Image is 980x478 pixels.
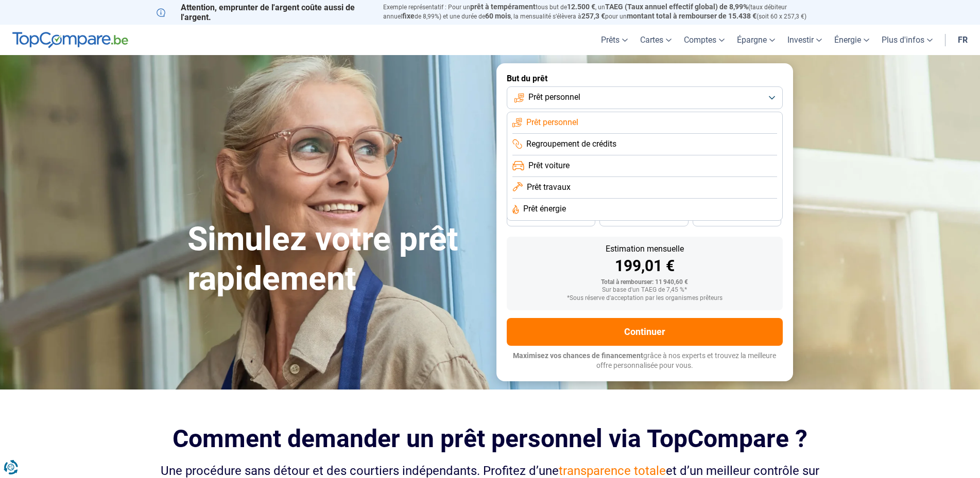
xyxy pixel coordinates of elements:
p: Attention, emprunter de l'argent coûte aussi de l'argent. [157,3,371,22]
p: grâce à nos experts et trouvez la meilleure offre personnalisée pour vous. [507,351,783,371]
span: montant total à rembourser de 15.438 € [627,12,757,20]
div: Sur base d'un TAEG de 7,45 %* [515,287,775,294]
p: Exemple représentatif : Pour un tous but de , un (taux débiteur annuel de 8,99%) et une durée de ... [383,3,824,21]
span: 60 mois [485,12,511,20]
span: Prêt personnel [526,117,578,128]
span: 12.500 € [567,3,595,11]
span: 24 mois [726,216,748,222]
span: prêt à tempérament [470,3,536,11]
span: Regroupement de crédits [526,138,616,150]
span: Maximisez vos chances de financement [513,351,643,360]
span: Prêt voiture [528,160,570,171]
a: Investir [781,25,828,55]
span: Prêt énergie [523,203,566,215]
a: Plus d'infos [875,25,939,55]
button: Prêt personnel [507,86,783,109]
a: Comptes [678,25,731,55]
a: Épargne [731,25,781,55]
span: 30 mois [632,216,655,222]
span: TAEG (Taux annuel effectif global) de 8,99% [605,3,748,11]
button: Continuer [507,318,783,346]
span: 257,3 € [581,12,605,20]
div: 199,01 € [515,258,775,274]
a: fr [952,25,974,55]
h2: Comment demander un prêt personnel via TopCompare ? [157,424,824,453]
span: Prêt personnel [528,92,580,103]
a: Cartes [634,25,678,55]
label: But du prêt [507,74,783,83]
span: transparence totale [559,464,666,478]
span: Prêt travaux [527,182,571,193]
a: Énergie [828,25,875,55]
span: 36 mois [540,216,562,222]
h1: Simulez votre prêt rapidement [187,220,484,299]
div: Estimation mensuelle [515,245,775,253]
a: Prêts [595,25,634,55]
span: fixe [402,12,415,20]
div: Total à rembourser: 11 940,60 € [515,279,775,286]
img: TopCompare [12,32,128,48]
div: *Sous réserve d'acceptation par les organismes prêteurs [515,295,775,302]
